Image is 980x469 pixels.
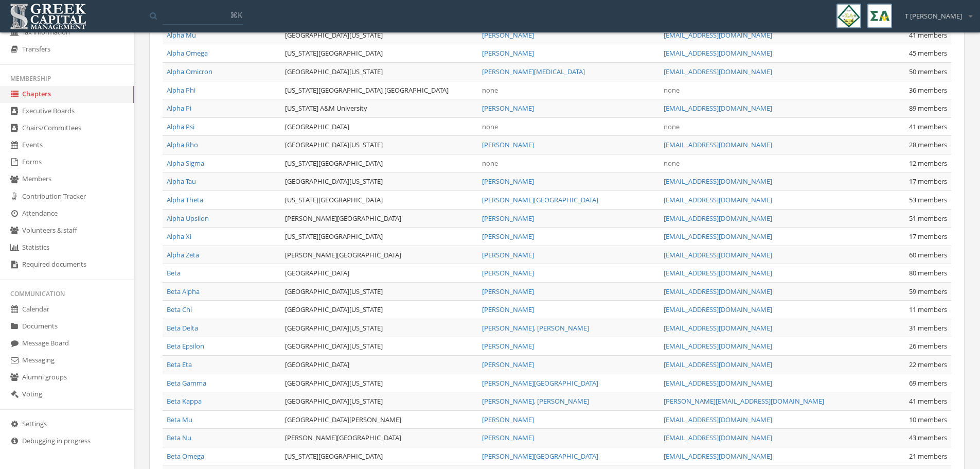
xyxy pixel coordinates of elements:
[909,378,947,388] span: 69 members
[482,232,534,241] a: [PERSON_NAME]
[909,415,947,424] span: 10 members
[281,190,478,209] td: [US_STATE][GEOGRAPHIC_DATA]
[909,67,947,76] span: 50 members
[482,67,585,76] a: [PERSON_NAME][MEDICAL_DATA]
[909,140,947,149] span: 28 members
[167,341,204,351] a: Beta Epsilon
[482,85,498,95] span: none
[482,214,534,223] a: [PERSON_NAME]
[281,136,478,154] td: [GEOGRAPHIC_DATA][US_STATE]
[167,67,212,76] a: Alpha Omicron
[482,305,534,314] a: [PERSON_NAME]
[909,287,947,296] span: 59 members
[482,451,598,461] a: [PERSON_NAME][GEOGRAPHIC_DATA]
[167,30,196,40] a: Alpha Mu
[664,159,680,168] span: none
[664,177,772,186] a: [EMAIL_ADDRESS][DOMAIN_NAME]
[281,172,478,191] td: [GEOGRAPHIC_DATA][US_STATE]
[482,268,534,277] a: [PERSON_NAME]
[482,415,534,424] a: [PERSON_NAME]
[664,195,772,204] a: [EMAIL_ADDRESS][DOMAIN_NAME]
[167,396,202,406] a: Beta Kappa
[664,268,772,277] a: [EMAIL_ADDRESS][DOMAIN_NAME]
[167,214,209,223] a: Alpha Upsilon
[167,360,192,369] a: Beta Eta
[909,103,947,113] span: 89 members
[482,360,534,369] a: [PERSON_NAME]
[909,30,947,40] span: 41 members
[167,122,194,131] a: Alpha Psi
[909,451,947,461] span: 21 members
[167,323,198,333] a: Beta Delta
[909,396,947,406] span: 41 members
[664,85,680,95] span: none
[898,4,972,21] div: T [PERSON_NAME]
[281,374,478,392] td: [GEOGRAPHIC_DATA][US_STATE]
[482,287,534,296] a: [PERSON_NAME]
[909,341,947,351] span: 26 members
[664,140,772,149] a: [EMAIL_ADDRESS][DOMAIN_NAME]
[909,214,947,223] span: 51 members
[482,396,589,406] a: [PERSON_NAME], [PERSON_NAME]
[281,264,478,283] td: [GEOGRAPHIC_DATA]
[281,301,478,319] td: [GEOGRAPHIC_DATA][US_STATE]
[664,378,772,388] a: [EMAIL_ADDRESS][DOMAIN_NAME]
[281,44,478,63] td: [US_STATE][GEOGRAPHIC_DATA]
[909,177,947,186] span: 17 members
[664,415,772,424] a: [EMAIL_ADDRESS][DOMAIN_NAME]
[482,177,534,186] a: [PERSON_NAME]
[482,159,498,168] span: none
[909,268,947,277] span: 80 members
[909,85,947,95] span: 36 members
[909,323,947,333] span: 31 members
[281,246,478,264] td: [PERSON_NAME][GEOGRAPHIC_DATA]
[482,30,534,40] a: [PERSON_NAME]
[482,378,598,388] a: [PERSON_NAME][GEOGRAPHIC_DATA]
[281,26,478,44] td: [GEOGRAPHIC_DATA][US_STATE]
[664,30,772,40] a: [EMAIL_ADDRESS][DOMAIN_NAME]
[167,415,192,424] a: Beta Mu
[664,305,772,314] a: [EMAIL_ADDRESS][DOMAIN_NAME]
[281,392,478,411] td: [GEOGRAPHIC_DATA][US_STATE]
[909,305,947,314] span: 11 members
[664,214,772,223] a: [EMAIL_ADDRESS][DOMAIN_NAME]
[482,122,498,131] span: none
[167,378,206,388] a: Beta Gamma
[664,103,772,113] a: [EMAIL_ADDRESS][DOMAIN_NAME]
[281,447,478,465] td: [US_STATE][GEOGRAPHIC_DATA]
[664,67,772,76] a: [EMAIL_ADDRESS][DOMAIN_NAME]
[167,85,195,95] a: Alpha Phi
[167,305,192,314] a: Beta Chi
[167,250,199,259] a: Alpha Zeta
[909,250,947,259] span: 60 members
[281,429,478,447] td: [PERSON_NAME][GEOGRAPHIC_DATA]
[281,410,478,429] td: [GEOGRAPHIC_DATA][PERSON_NAME]
[167,232,191,241] a: Alpha Xi
[482,48,534,58] a: [PERSON_NAME]
[664,122,680,131] span: none
[482,140,534,149] a: [PERSON_NAME]
[167,103,191,113] a: Alpha Pi
[230,10,242,20] span: ⌘K
[664,360,772,369] a: [EMAIL_ADDRESS][DOMAIN_NAME]
[664,341,772,351] a: [EMAIL_ADDRESS][DOMAIN_NAME]
[281,63,478,81] td: [GEOGRAPHIC_DATA][US_STATE]
[281,356,478,374] td: [GEOGRAPHIC_DATA]
[909,122,947,131] span: 41 members
[281,99,478,118] td: [US_STATE] A&M University
[167,287,200,296] a: Beta Alpha
[909,360,947,369] span: 22 members
[281,228,478,246] td: [US_STATE][GEOGRAPHIC_DATA]
[281,282,478,301] td: [GEOGRAPHIC_DATA][US_STATE]
[167,48,208,58] a: Alpha Omega
[167,140,198,149] a: Alpha Rho
[664,48,772,58] a: [EMAIL_ADDRESS][DOMAIN_NAME]
[281,81,478,99] td: [US_STATE][GEOGRAPHIC_DATA] [GEOGRAPHIC_DATA]
[167,268,181,277] a: Beta
[167,433,191,442] a: Beta Nu
[909,48,947,58] span: 45 members
[905,11,962,21] span: T [PERSON_NAME]
[167,177,196,186] a: Alpha Tau
[167,195,203,204] a: Alpha Theta
[909,433,947,442] span: 43 members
